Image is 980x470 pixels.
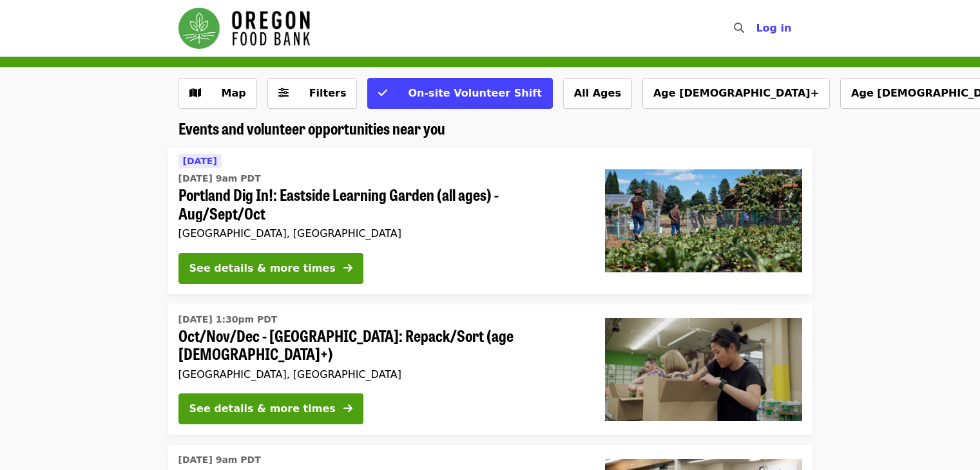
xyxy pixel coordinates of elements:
img: Portland Dig In!: Eastside Learning Garden (all ages) - Aug/Sept/Oct organized by Oregon Food Bank [605,169,802,272]
button: Show map view [178,78,257,109]
span: On-site Volunteer Shift [408,87,541,99]
time: [DATE] 1:30pm PDT [178,313,278,326]
div: [GEOGRAPHIC_DATA], [GEOGRAPHIC_DATA] [178,368,584,381]
button: On-site Volunteer Shift [367,78,552,109]
span: [DATE] [183,156,217,166]
i: sliders-h icon [278,87,289,99]
div: [GEOGRAPHIC_DATA], [GEOGRAPHIC_DATA] [178,227,584,240]
time: [DATE] 9am PDT [178,172,261,185]
span: Map [222,87,246,99]
input: Search [752,13,762,44]
span: Portland Dig In!: Eastside Learning Garden (all ages) - Aug/Sept/Oct [178,185,584,223]
button: All Ages [563,78,632,109]
a: See details for "Portland Dig In!: Eastside Learning Garden (all ages) - Aug/Sept/Oct" [168,148,812,294]
button: Age [DEMOGRAPHIC_DATA]+ [642,78,830,109]
img: Oct/Nov/Dec - Portland: Repack/Sort (age 8+) organized by Oregon Food Bank [605,318,802,421]
i: arrow-right icon [343,402,352,415]
a: See details for "Oct/Nov/Dec - Portland: Repack/Sort (age 8+)" [168,305,812,435]
div: See details & more times [189,261,336,276]
button: Filters (0 selected) [267,78,358,109]
img: Oregon Food Bank - Home [178,8,310,49]
i: search icon [734,22,744,34]
button: See details & more times [178,393,363,424]
span: Events and volunteer opportunities near you [178,117,445,139]
i: check icon [378,87,387,99]
div: See details & more times [189,401,336,417]
i: arrow-right icon [343,262,352,274]
span: Oct/Nov/Dec - [GEOGRAPHIC_DATA]: Repack/Sort (age [DEMOGRAPHIC_DATA]+) [178,326,584,364]
i: map icon [189,87,201,99]
time: [DATE] 9am PDT [178,453,261,467]
button: Log in [745,15,802,41]
span: Log in [756,22,791,34]
button: See details & more times [178,253,363,284]
span: Filters [309,87,347,99]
